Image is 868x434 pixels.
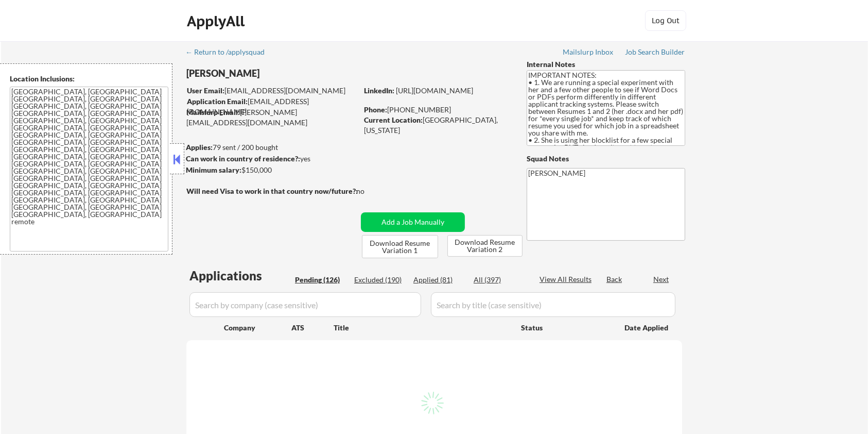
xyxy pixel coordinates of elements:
[187,86,357,96] div: [EMAIL_ADDRESS][DOMAIN_NAME]
[187,97,248,106] strong: Application Email:
[527,154,685,164] div: Squad Notes
[362,235,438,258] button: Download Resume Variation 1
[186,67,398,80] div: [PERSON_NAME]
[189,292,421,317] input: Search by company (case sensitive)
[187,96,357,116] div: [EMAIL_ADDRESS][DOMAIN_NAME]
[186,154,300,163] strong: Can work in country of residence?:
[10,74,168,84] div: Location Inclusions:
[527,59,685,70] div: Internal Notes
[606,274,623,285] div: Back
[186,143,213,152] strong: Applies:
[653,274,670,285] div: Next
[187,86,224,95] strong: User Email:
[185,48,274,56] div: ← Return to /applysquad
[334,323,511,333] div: Title
[474,275,525,285] div: All (397)
[540,274,595,285] div: View All Results
[186,142,357,153] div: 79 sent / 200 bought
[625,48,685,56] div: Job Search Builder
[625,48,685,58] a: Job Search Builder
[186,107,357,127] div: [PERSON_NAME][EMAIL_ADDRESS][DOMAIN_NAME]
[186,154,354,164] div: yes
[186,165,357,175] div: $150,000
[224,323,291,333] div: Company
[187,12,248,30] div: ApplyAll
[645,10,686,31] button: Log Out
[364,86,394,95] strong: LinkedIn:
[364,115,510,135] div: [GEOGRAPHIC_DATA], [US_STATE]
[186,187,358,195] strong: Will need Visa to work in that country now/future?:
[354,275,406,285] div: Excluded (190)
[624,323,670,333] div: Date Applied
[563,48,614,58] a: Mailslurp Inbox
[361,212,465,232] button: Add a Job Manually
[356,186,386,196] div: no
[431,292,675,317] input: Search by title (case sensitive)
[364,115,423,124] strong: Current Location:
[189,270,291,282] div: Applications
[413,275,465,285] div: Applied (81)
[396,86,473,95] a: [URL][DOMAIN_NAME]
[364,105,387,114] strong: Phone:
[291,323,334,333] div: ATS
[563,48,614,56] div: Mailslurp Inbox
[185,48,274,58] a: ← Return to /applysquad
[295,275,346,285] div: Pending (126)
[186,165,241,174] strong: Minimum salary:
[186,108,240,116] strong: Mailslurp Email:
[521,318,610,337] div: Status
[364,105,510,115] div: [PHONE_NUMBER]
[447,235,523,257] button: Download Resume Variation 2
